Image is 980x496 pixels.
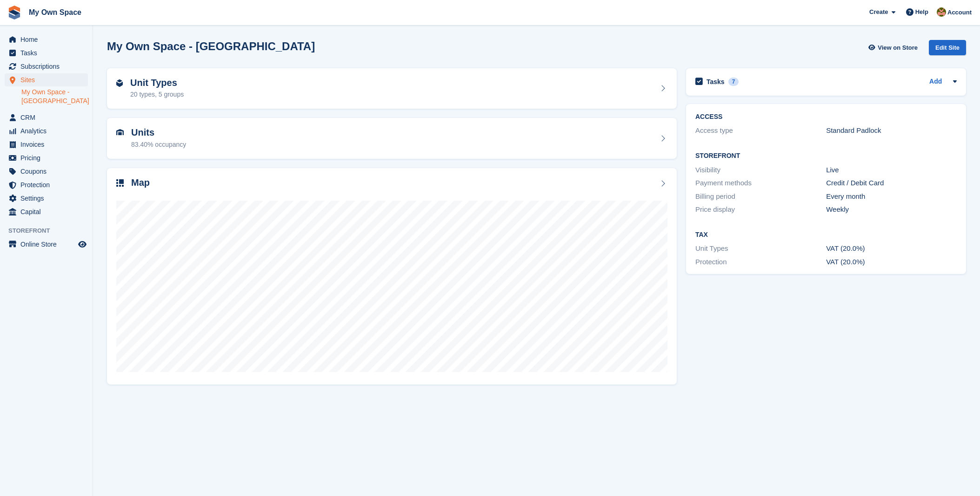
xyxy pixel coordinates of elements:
[20,192,76,205] span: Settings
[929,40,966,59] a: Edit Site
[5,192,88,205] a: menu
[5,138,88,151] a: menu
[107,118,677,159] a: Units 83.40% occupancy
[695,152,957,160] h2: Storefront
[869,7,888,17] span: Create
[20,33,76,46] span: Home
[826,243,957,254] div: VAT (20.0%)
[728,78,739,86] div: 7
[937,7,946,17] img: Keely Collin
[929,77,942,87] a: Add
[21,88,88,105] a: My Own Space - [GEOGRAPHIC_DATA]
[867,40,921,55] a: View on Store
[707,78,725,86] h2: Tasks
[695,231,957,239] h2: Tax
[20,178,76,191] span: Protection
[20,46,76,59] span: Tasks
[5,124,88,137] a: menu
[5,46,88,59] a: menu
[20,124,76,137] span: Analytics
[695,113,957,121] h2: ACCESS
[116,79,123,87] img: unit-type-icn-2b2737a686de81e16bb02015468b77c625bbabd49415b5ef34ead5e3b44a266d.svg
[5,33,88,46] a: menu
[826,257,957,268] div: VAT (20.0%)
[826,204,957,215] div: Weekly
[695,178,826,189] div: Payment methods
[826,125,957,136] div: Standard Padlock
[20,60,76,73] span: Subscriptions
[131,140,186,150] div: 83.40% occupancy
[5,205,88,218] a: menu
[826,191,957,202] div: Every month
[5,238,88,251] a: menu
[5,178,88,191] a: menu
[878,43,918,52] span: View on Store
[929,40,966,55] div: Edit Site
[107,40,315,52] h2: My Own Space - [GEOGRAPHIC_DATA]
[77,239,88,250] a: Preview store
[5,151,88,164] a: menu
[131,127,186,138] h2: Units
[5,165,88,178] a: menu
[695,165,826,176] div: Visibility
[5,60,88,73] a: menu
[20,165,76,178] span: Coupons
[131,177,150,188] h2: Map
[5,111,88,124] a: menu
[947,8,972,17] span: Account
[107,68,677,109] a: Unit Types 20 types, 5 groups
[915,7,928,17] span: Help
[116,179,124,187] img: map-icn-33ee37083ee616e46c38cad1a60f524a97daa1e2b2c8c0bc3eb3415660979fc1.svg
[130,90,184,99] div: 20 types, 5 groups
[130,78,184,88] h2: Unit Types
[7,6,21,20] img: stora-icon-8386f47178a22dfd0bd8f6a31ec36ba5ce8667c1dd55bd0f319d3a0aa187defe.svg
[20,205,76,218] span: Capital
[20,138,76,151] span: Invoices
[20,238,76,251] span: Online Store
[826,178,957,189] div: Credit / Debit Card
[20,151,76,164] span: Pricing
[826,165,957,176] div: Live
[25,5,85,20] a: My Own Space
[695,204,826,215] div: Price display
[20,73,76,86] span: Sites
[695,125,826,136] div: Access type
[107,168,677,385] a: Map
[695,191,826,202] div: Billing period
[5,73,88,86] a: menu
[116,129,124,136] img: unit-icn-7be61d7bf1b0ce9d3e12c5938cc71ed9869f7b940bace4675aadf7bd6d80202e.svg
[20,111,76,124] span: CRM
[695,243,826,254] div: Unit Types
[8,226,93,235] span: Storefront
[695,257,826,268] div: Protection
